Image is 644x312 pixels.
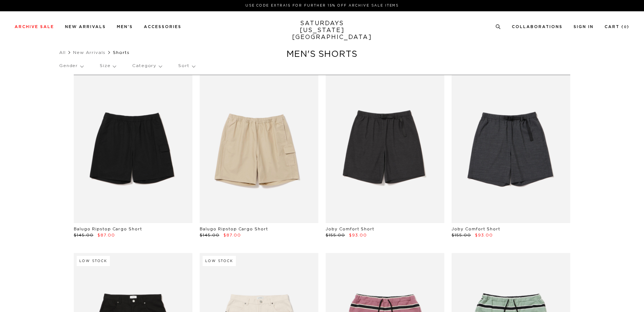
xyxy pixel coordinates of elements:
a: Sign In [574,25,594,29]
a: Men's [117,25,133,29]
span: Shorts [113,50,130,55]
span: $93.00 [349,233,367,237]
a: SATURDAYS[US_STATE][GEOGRAPHIC_DATA] [292,20,352,41]
span: $145.00 [200,233,219,237]
span: $155.00 [326,233,345,237]
a: Archive Sale [15,25,54,29]
a: All [59,50,66,55]
a: Joby Comfort Short [326,227,374,231]
a: Balugo Ripstop Cargo Short [74,227,142,231]
div: Low Stock [203,256,236,266]
small: 0 [624,26,627,29]
p: Use Code EXTRA15 for Further 15% Off Archive Sale Items [18,3,626,8]
span: $87.00 [97,233,115,237]
a: Collaborations [512,25,563,29]
div: Low Stock [77,256,110,266]
a: New Arrivals [65,25,106,29]
a: Cart (0) [605,25,629,29]
p: Gender [59,58,83,74]
p: Size [100,58,116,74]
p: Sort [178,58,195,74]
a: Accessories [144,25,181,29]
span: $87.00 [223,233,241,237]
span: $155.00 [452,233,471,237]
a: Balugo Ripstop Cargo Short [200,227,268,231]
span: $93.00 [475,233,493,237]
p: Category [132,58,162,74]
a: New Arrivals [73,50,106,55]
a: Joby Comfort Short [452,227,500,231]
span: $145.00 [74,233,93,237]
